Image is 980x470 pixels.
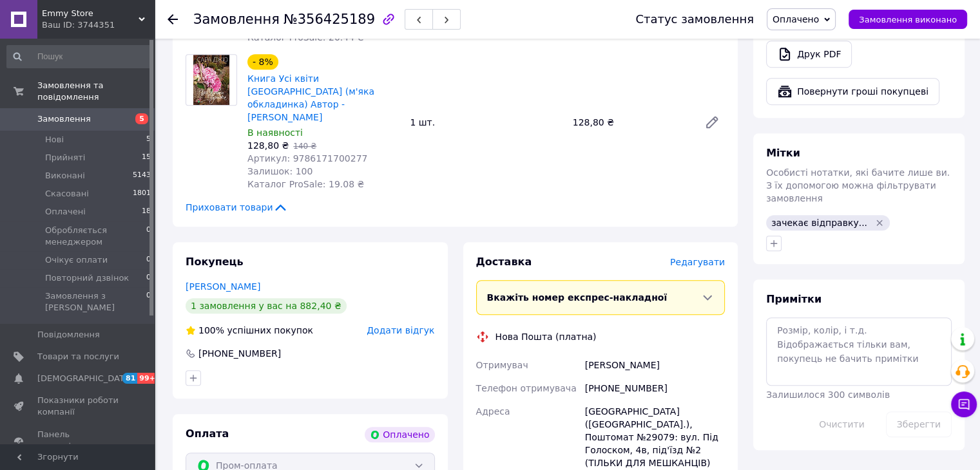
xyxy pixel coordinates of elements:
[186,428,229,440] span: Оплата
[168,13,178,26] div: Повернутися назад
[247,179,364,189] span: Каталог ProSale: 19.08 ₴
[37,80,155,103] span: Замовлення та повідомлення
[773,14,819,24] span: Оплачено
[37,113,91,125] span: Замовлення
[186,298,347,314] div: 1 замовлення у вас на 882,40 ₴
[247,140,289,151] span: 128,80 ₴
[37,329,100,341] span: Повідомлення
[293,142,316,151] span: 140 ₴
[45,272,129,284] span: Повторний дзвінок
[193,12,280,27] span: Замовлення
[582,353,727,377] div: [PERSON_NAME]
[146,254,151,266] span: 0
[670,257,725,267] span: Редагувати
[367,325,434,335] span: Додати відгук
[45,152,85,164] span: Прийняті
[951,391,977,417] button: Чат з покупцем
[45,254,108,266] span: Очікує оплати
[122,373,137,384] span: 81
[766,41,852,68] a: Друк PDF
[247,127,303,138] span: В наявності
[766,293,821,305] span: Примітки
[186,256,244,268] span: Покупець
[45,134,64,146] span: Нові
[142,152,151,164] span: 15
[859,15,957,24] span: Замовлення виконано
[198,325,224,335] span: 100%
[37,429,119,452] span: Панель управління
[568,113,694,131] div: 128,80 ₴
[476,406,510,417] span: Адреса
[146,290,151,314] span: 0
[45,188,89,200] span: Скасовані
[37,351,119,362] span: Товари та послуги
[766,147,800,159] span: Мітки
[492,330,600,343] div: Нова Пошта (платна)
[146,134,151,146] span: 5
[247,32,364,42] span: Каталог ProSale: 20.44 ₴
[771,218,867,228] span: зачекає відправку...
[193,55,230,105] img: Книга Усі квіти Парижа (м'яка обкладинка) Автор - Джіо Сара
[874,218,885,228] svg: Видалити мітку
[37,373,133,384] span: [DEMOGRAPHIC_DATA]
[197,347,282,360] div: [PHONE_NUMBER]
[45,290,146,314] span: Замовлення з [PERSON_NAME]
[476,360,528,370] span: Отримувач
[137,373,159,384] span: 99+
[45,206,86,218] span: Оплачені
[45,170,85,182] span: Виконані
[476,256,532,268] span: Доставка
[186,201,288,214] span: Приховати товари
[247,166,312,176] span: Залишок: 100
[405,113,567,131] div: 1 шт.
[247,73,374,122] a: Книга Усі квіти [GEOGRAPHIC_DATA] (м'яка обкладинка) Автор - [PERSON_NAME]
[133,170,151,182] span: 5143
[635,13,754,26] div: Статус замовлення
[186,281,260,292] a: [PERSON_NAME]
[487,292,668,303] span: Вкажіть номер експрес-накладної
[37,395,119,418] span: Показники роботи компанії
[699,109,725,135] a: Редагувати
[146,272,151,284] span: 0
[42,8,139,19] span: Emmy Store
[766,78,939,105] button: Повернути гроші покупцеві
[849,10,967,29] button: Замовлення виконано
[186,324,313,337] div: успішних покупок
[365,427,434,442] div: Оплачено
[142,206,151,218] span: 18
[247,153,367,164] span: Артикул: 9786171700277
[6,45,152,68] input: Пошук
[146,225,151,248] span: 0
[42,19,155,31] div: Ваш ID: 3744351
[766,390,890,400] span: Залишилося 300 символів
[133,188,151,200] span: 1801
[582,377,727,400] div: [PHONE_NUMBER]
[766,167,950,203] span: Особисті нотатки, які бачите лише ви. З їх допомогою можна фільтрувати замовлення
[45,225,146,248] span: Обробляється менеджером
[135,113,148,124] span: 5
[283,12,375,27] span: №356425189
[476,383,577,393] span: Телефон отримувача
[247,54,278,70] div: - 8%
